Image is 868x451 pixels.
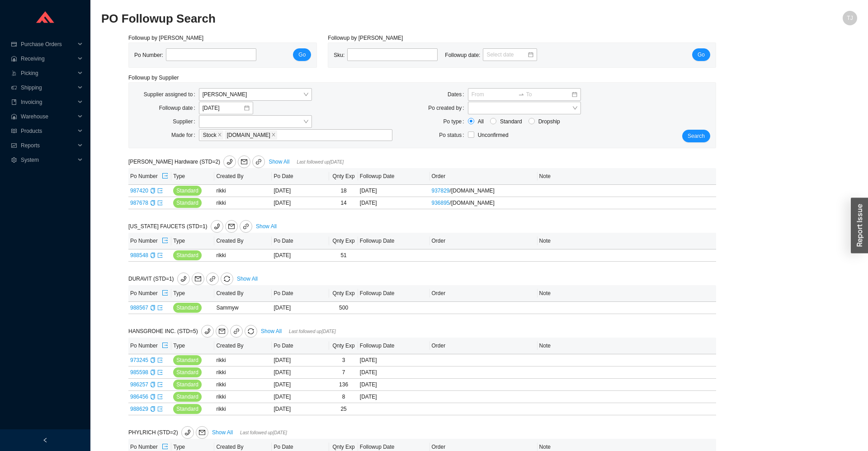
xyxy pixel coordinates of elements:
span: copy [150,200,156,206]
button: Standard [173,392,202,402]
span: System [21,153,75,167]
button: phone [177,272,190,285]
span: Warehouse [21,109,75,124]
label: Made for: [171,129,199,141]
th: Note [538,233,716,249]
td: / [DOMAIN_NAME] [430,185,538,197]
a: link [206,272,219,285]
button: Standard [173,186,202,196]
div: [DATE] [360,368,428,377]
h2: PO Followup Search [101,11,668,27]
a: export [157,381,163,388]
a: export [157,369,163,376]
td: / [DOMAIN_NAME] [430,197,538,209]
span: copy [150,394,156,399]
a: 988548 [130,252,148,258]
span: HANSGROHE INC. (STD=5) [128,328,259,334]
button: Go [293,48,311,61]
th: Followup Date [358,338,430,354]
span: mail [226,223,237,230]
span: phone [202,328,213,334]
span: export [157,394,163,399]
td: [DATE] [272,403,329,415]
a: Show All [212,429,233,436]
input: Select date [486,50,527,59]
th: Order [430,233,538,249]
span: TJ [847,11,853,25]
td: 25 [329,403,358,415]
td: rikki [214,366,272,379]
a: export [157,357,163,363]
button: Standard [173,404,202,414]
button: sync [245,325,257,338]
th: Note [538,338,716,354]
th: Po Number [128,285,171,302]
button: export [161,287,169,300]
a: 937829 [432,188,450,194]
span: export [162,443,168,451]
button: Standard [173,367,202,377]
td: rikki [214,379,272,391]
span: export [157,253,163,258]
th: Note [538,285,716,302]
div: [DATE] [360,198,428,207]
div: [DATE] [360,356,428,365]
span: to [518,91,524,98]
span: [US_STATE] FAUCETS (STD=1) [128,223,254,230]
th: Po Date [272,168,329,185]
span: copy [150,382,156,387]
div: Po Number: [134,48,264,62]
button: mail [196,426,208,439]
span: Standard [176,356,198,365]
span: link [233,329,240,336]
span: Unconfirmed [478,132,509,138]
span: copy [150,370,156,375]
span: Shipping [21,80,75,95]
button: phone [211,220,223,233]
span: Last followed up [DATE] [289,329,336,334]
span: phone [211,223,223,230]
div: [DATE] [360,186,428,195]
a: 987678 [130,200,148,206]
span: mail [192,276,204,282]
button: Search [682,130,710,142]
span: left [42,437,48,443]
div: Copy [150,303,156,312]
span: All [474,117,487,126]
a: export [157,406,163,412]
span: copy [150,253,156,258]
span: sync [245,328,257,334]
a: link [240,220,252,233]
th: Qnty Exp [329,338,358,354]
span: DURAVIT (STD=1) [128,276,235,282]
div: Sku: Followup date: [334,48,544,62]
th: Followup Date [358,168,430,185]
span: Stock [203,131,217,139]
a: 986456 [130,394,148,400]
span: Standard [176,251,198,260]
span: Followup by [PERSON_NAME] [128,35,203,41]
span: Followup by Supplier [128,75,179,81]
a: Show All [261,328,282,334]
td: [DATE] [272,185,329,197]
th: Qnty Exp [329,168,358,185]
span: Purchase Orders [21,37,75,52]
span: Stock [201,131,223,140]
td: 18 [329,185,358,197]
span: export [157,406,163,412]
span: [PERSON_NAME] Hardware (STD=2) [128,159,267,165]
a: link [230,325,243,338]
span: fund [11,143,17,148]
th: Created By [214,285,272,302]
label: Supplier assigned to [144,88,199,101]
td: rikki [214,197,272,209]
th: Type [171,285,214,302]
td: 500 [329,302,358,314]
span: mail [196,429,208,436]
a: Show All [256,223,277,230]
td: rikki [214,185,272,197]
span: Standard [176,404,198,413]
a: export [157,188,163,194]
th: Type [171,233,214,249]
td: 3 [329,354,358,366]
